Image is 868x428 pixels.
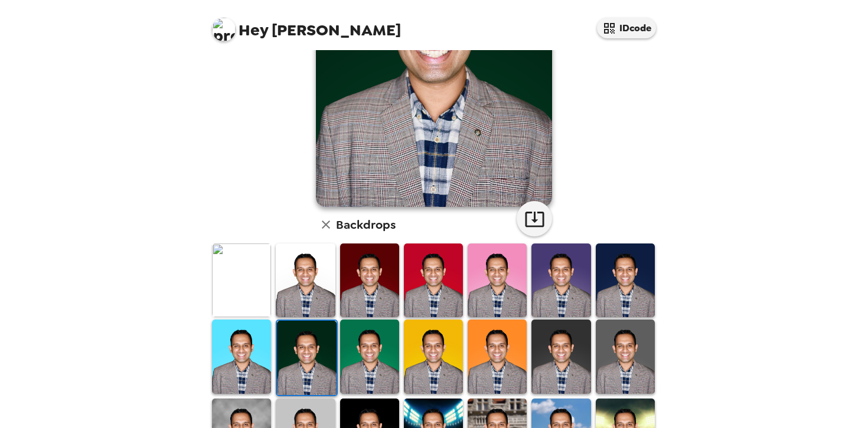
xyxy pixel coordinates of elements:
[212,243,271,317] img: Original
[597,18,656,38] button: IDcode
[336,215,396,234] h6: Backdrops
[212,18,236,41] img: profile pic
[239,19,268,41] span: Hey
[212,12,401,38] span: [PERSON_NAME]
